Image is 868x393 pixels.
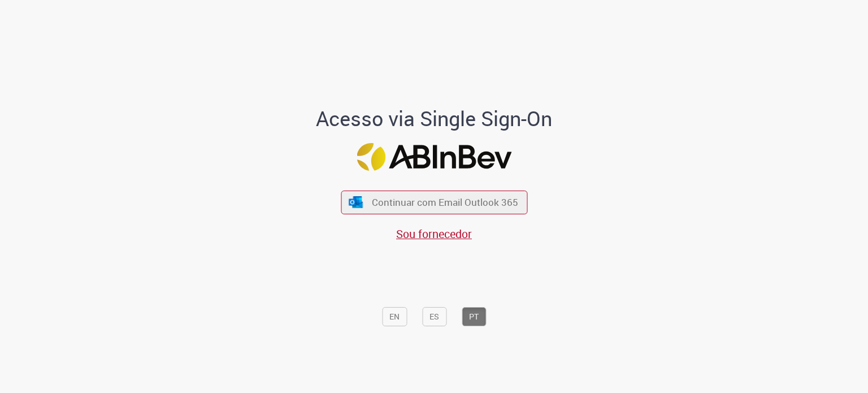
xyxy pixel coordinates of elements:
img: ícone Azure/Microsoft 360 [348,196,364,208]
h1: Acesso via Single Sign-On [277,107,591,130]
button: ES [422,307,446,326]
button: PT [462,307,486,326]
span: Continuar com Email Outlook 365 [372,196,518,209]
button: ícone Azure/Microsoft 360 Continuar com Email Outlook 365 [341,191,527,214]
button: EN [382,307,407,326]
img: Logo ABInBev [357,143,511,171]
a: Sou fornecedor [396,226,472,241]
